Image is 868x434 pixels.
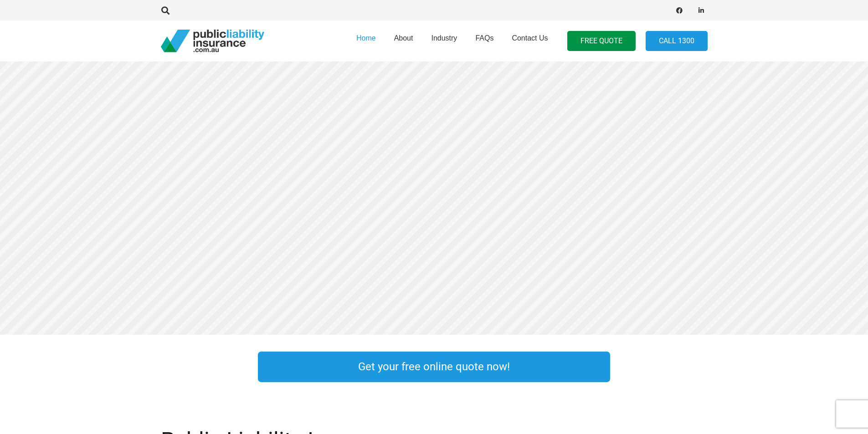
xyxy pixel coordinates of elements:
[646,31,708,51] a: Call 1300
[695,4,708,17] a: LinkedIn
[475,34,493,42] span: FAQs
[512,34,548,42] span: Contact Us
[567,31,636,51] a: FREE QUOTE
[466,18,503,64] a: FAQs
[385,18,422,64] a: About
[628,349,725,384] a: Link
[422,18,466,64] a: Industry
[673,4,686,17] a: Facebook
[503,18,557,64] a: Contact Us
[394,34,413,42] span: About
[258,352,610,382] a: Get your free online quote now!
[157,6,175,15] a: Search
[143,349,240,384] a: Link
[431,34,457,42] span: Industry
[161,30,264,52] a: pli_logotransparent
[347,18,385,64] a: Home
[356,34,376,42] span: Home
